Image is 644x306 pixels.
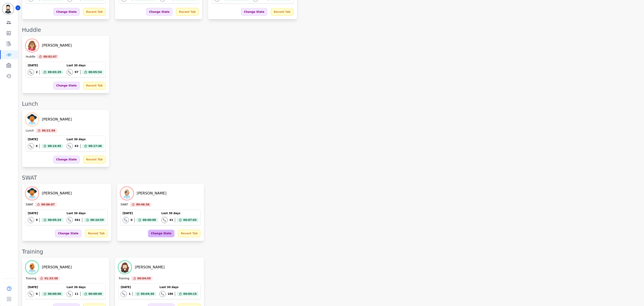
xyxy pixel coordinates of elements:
[121,187,133,200] img: Avatar
[146,8,172,16] div: Change State
[67,64,104,67] div: Last 30 days
[48,292,61,296] span: 00:00:06
[90,218,104,222] span: 00:10:59
[89,70,102,75] span: 00:05:54
[83,156,106,164] div: Recent Tab
[53,8,80,16] div: Change State
[67,212,106,215] div: Last 30 days
[42,265,72,270] div: [PERSON_NAME]
[119,261,131,274] img: Avatar
[42,117,72,122] div: [PERSON_NAME]
[41,203,55,207] span: 00:06:07
[75,218,80,222] div: 561
[28,138,63,141] div: [DATE]
[83,8,106,16] div: Recent Tab
[168,292,173,296] div: 186
[143,218,156,222] span: 00:00:00
[241,8,267,16] div: Change State
[26,113,38,126] img: Avatar
[137,276,151,281] span: 00:04:59
[36,292,38,296] div: 0
[83,82,106,90] div: Recent Tab
[28,286,63,289] div: [DATE]
[26,261,38,274] img: Avatar
[36,218,38,222] div: 9
[44,276,58,281] span: 01:33:38
[26,55,35,59] div: Huddle
[148,230,174,237] div: Change State
[75,144,78,148] div: 63
[123,212,158,215] div: [DATE]
[75,71,78,74] div: 97
[22,101,640,108] div: Lunch
[36,71,38,74] div: 2
[183,218,197,222] span: 00:07:03
[48,70,61,75] span: 00:03:29
[121,286,156,289] div: [DATE]
[67,286,104,289] div: Last 30 days
[159,286,198,289] div: Last 30 days
[129,292,131,296] div: 1
[85,230,107,237] div: Recent Tab
[89,144,102,149] span: 00:17:46
[48,144,61,149] span: 00:14:45
[183,292,197,296] span: 00:04:14
[48,218,61,222] span: 00:05:24
[42,129,55,133] span: 00:21:56
[178,230,200,237] div: Recent Tab
[36,144,38,148] div: 6
[121,203,128,207] div: SWAT
[131,218,133,222] div: 0
[176,8,198,16] div: Recent Tab
[3,4,13,14] img: Bordered avatar
[271,8,293,16] div: Recent Tab
[55,230,81,237] div: Change State
[161,212,198,215] div: Last 30 days
[26,187,38,200] img: Avatar
[89,292,102,296] span: 00:08:00
[26,203,33,207] div: SWAT
[75,292,78,296] div: 11
[28,64,63,67] div: [DATE]
[26,129,34,133] div: Lunch
[119,277,129,281] div: Training
[28,212,63,215] div: [DATE]
[22,175,640,182] div: SWAT
[42,43,72,48] div: [PERSON_NAME]
[136,203,150,207] span: 00:46:36
[26,277,36,281] div: Training
[22,248,640,256] div: Training
[43,55,57,59] span: 00:02:07
[170,218,173,222] div: 41
[53,82,80,90] div: Change State
[22,27,640,34] div: Huddle
[26,39,38,52] img: Avatar
[141,292,154,296] span: 00:04:30
[67,138,104,141] div: Last 30 days
[42,191,72,196] div: [PERSON_NAME]
[53,156,80,164] div: Change State
[137,191,167,196] div: [PERSON_NAME]
[135,265,165,270] div: [PERSON_NAME]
